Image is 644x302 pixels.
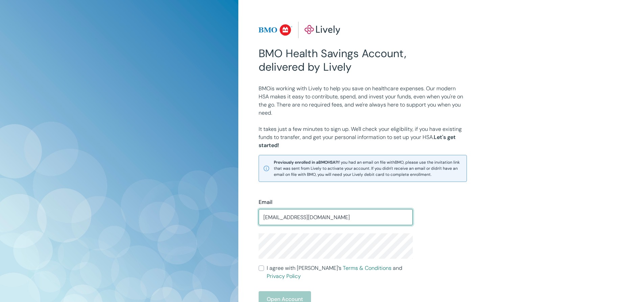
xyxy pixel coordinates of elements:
[259,198,272,206] label: Email
[259,125,467,149] p: It takes just a few minutes to sign up. We'll check your eligibility, if you have existing funds ...
[274,160,337,165] strong: Previously enrolled in a BMO HSA?
[274,159,462,178] span: If you had an email on file with BMO , please use the invitation link that was sent from Lively t...
[267,273,301,280] a: Privacy Policy
[343,264,391,272] a: Terms & Conditions
[259,85,467,117] p: BMO is working with Lively to help you save on healthcare expenses. Our modern HSA makes it easy ...
[259,47,413,74] h2: BMO Health Savings Account, delivered by Lively
[259,22,340,39] img: Lively
[267,264,413,280] span: I agree with [PERSON_NAME]’s and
